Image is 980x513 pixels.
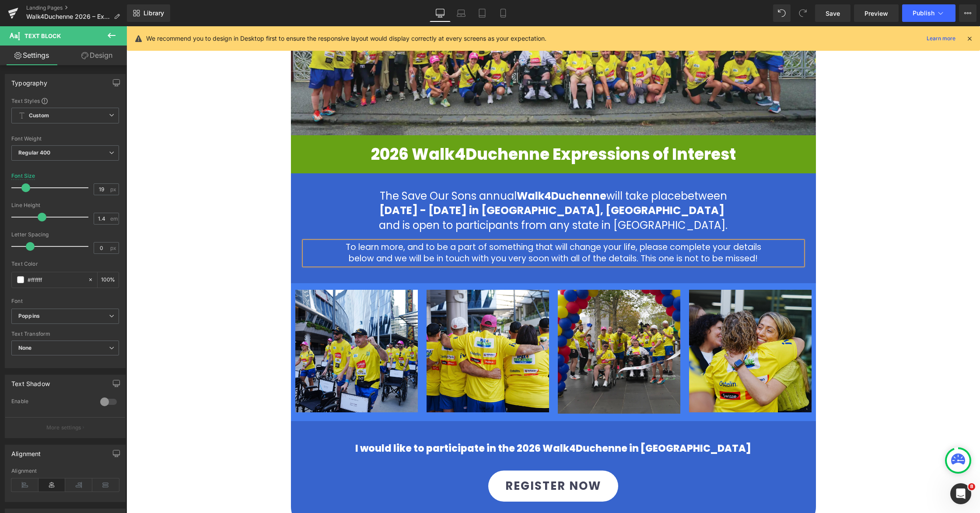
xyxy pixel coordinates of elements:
[18,313,40,320] i: Poppins
[379,451,475,468] span: REGISTER NOW
[171,119,683,137] h1: 2026 Walk4Duchenne Expressions of Interest
[390,162,480,177] span: Walk4Duchenne
[212,215,642,239] p: To learn more, and to be a part of something that will change your life, please complete your det...
[98,272,119,288] div: %
[28,275,84,285] input: Color
[968,483,975,490] span: 8
[362,444,492,475] a: REGISTER NOW
[178,162,676,177] p: The Save Our Sons annual will take place
[430,4,451,22] a: Desktop
[773,4,791,22] button: Undo
[11,97,119,104] div: Text Styles
[26,13,110,20] span: Walk4Duchenne 2026 – Expressions of Interest
[493,4,514,22] a: Mobile
[18,149,51,156] b: Regular 400
[171,417,683,428] h1: I would like to participate in the 2026 Walk4Duchenne in [GEOGRAPHIC_DATA]
[864,9,888,18] span: Preview
[854,4,899,22] a: Preview
[472,4,493,22] a: Tablet
[11,375,50,387] div: Text Shadow
[826,9,840,18] span: Save
[950,483,971,504] iframe: Intercom live chat
[24,32,61,39] span: Text Block
[11,136,119,142] div: Font Weight
[5,417,125,438] button: More settings
[11,398,91,407] div: Enable
[65,46,129,65] a: Design
[11,261,119,267] div: Text Color
[11,202,119,208] div: Line Height
[923,33,959,44] a: Learn more
[11,74,47,87] div: Typography
[253,177,598,191] span: [DATE] - [DATE] in [GEOGRAPHIC_DATA], [GEOGRAPHIC_DATA]
[11,445,41,457] div: Alignment
[554,162,601,177] span: between
[959,4,976,22] button: More
[11,173,35,179] div: Font Size
[794,4,812,22] button: Redo
[178,192,676,207] p: and is open to participants from any state in [GEOGRAPHIC_DATA].
[146,34,546,43] p: We recommend you to design in Desktop first to ensure the responsive layout would display correct...
[127,4,170,22] a: New Library
[143,9,164,17] span: Library
[902,4,955,22] button: Publish
[46,424,81,432] p: More settings
[18,344,32,351] b: None
[913,10,934,17] span: Publish
[110,186,118,192] span: px
[26,4,127,11] a: Landing Pages
[11,232,119,238] div: Letter Spacing
[11,298,119,304] div: Font
[110,245,118,251] span: px
[11,468,119,474] div: Alignment
[110,216,118,221] span: em
[451,4,472,22] a: Laptop
[11,331,119,337] div: Text Transform
[29,112,49,119] b: Custom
